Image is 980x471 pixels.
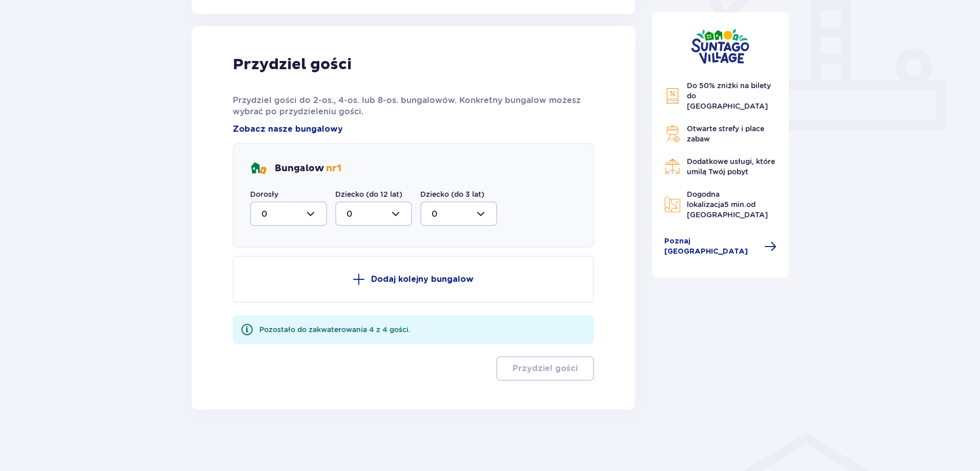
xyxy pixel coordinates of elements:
span: nr 1 [326,162,341,174]
img: Discount Icon [664,88,681,105]
span: 5 min. [724,200,746,209]
p: Dodaj kolejny bungalow [371,274,474,285]
img: Grill Icon [664,126,681,142]
button: Przydziel gości [496,356,594,381]
span: Poznaj [GEOGRAPHIC_DATA] [664,236,759,257]
img: Restaurant Icon [664,158,681,175]
p: Bungalow [275,162,341,175]
img: Map Icon [664,196,681,213]
img: bungalows Icon [250,160,267,177]
a: Zobacz nasze bungalowy [233,124,343,135]
label: Dziecko (do 3 lat) [420,189,484,199]
a: Poznaj [GEOGRAPHIC_DATA] [664,236,777,257]
label: Dorosły [250,189,278,199]
button: Dodaj kolejny bungalow [233,256,594,303]
img: Suntago Village [691,29,749,64]
div: Pozostało do zakwaterowania 4 z 4 gości. [259,324,411,335]
label: Dziecko (do 12 lat) [335,189,402,199]
span: Dodatkowe usługi, które umilą Twój pobyt [687,157,775,176]
span: Dogodna lokalizacja od [GEOGRAPHIC_DATA] [687,190,768,219]
span: Do 50% zniżki na bilety do [GEOGRAPHIC_DATA] [687,81,771,110]
span: Otwarte strefy i place zabaw [687,125,764,143]
p: Przydziel gości [513,363,578,374]
p: Przydziel gości do 2-os., 4-os. lub 8-os. bungalowów. Konkretny bungalow możesz wybrać po przydzi... [233,95,594,117]
p: Przydziel gości [233,55,352,74]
